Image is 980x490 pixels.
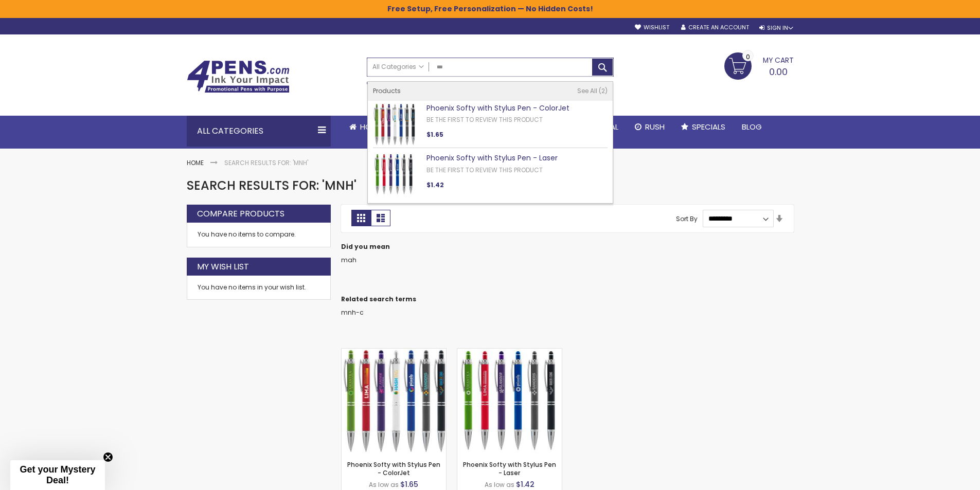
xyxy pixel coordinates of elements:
[742,121,762,132] span: Blog
[673,116,734,138] a: Specials
[351,210,371,226] strong: Grid
[426,115,543,124] a: Be the first to review this product
[734,116,770,138] a: Blog
[197,261,249,273] strong: My Wish List
[341,243,794,251] dt: Did you mean
[426,103,569,113] a: Phoenix Softy with Stylus Pen - ColorJet
[187,60,290,93] img: 4Pens Custom Pens and Promotional Products
[347,460,440,477] a: Phoenix Softy with Stylus Pen - ColorJet
[342,349,446,453] img: Phoenix Softy with Stylus Pen - ColorJet
[759,24,793,32] div: Sign In
[373,103,415,146] img: Phoenix Softy with Stylus Pen - ColorJet
[457,349,562,453] img: Phoenix Softy with Stylus Pen - Laser
[426,180,444,189] span: $1.42
[599,86,608,95] span: 2
[627,116,673,138] a: Rush
[692,121,725,132] span: Specials
[198,283,320,292] div: You have no items in your wish list.
[681,24,749,31] a: Create an Account
[342,348,446,357] a: Phoenix Softy with Stylus Pen - ColorJet
[676,214,698,223] label: Sort By
[457,348,562,357] a: Phoenix Softy with Stylus Pen - Laser
[10,460,105,490] div: Get your Mystery Deal!Close teaser
[769,65,788,78] span: 0.00
[426,130,443,139] span: $1.65
[103,452,113,462] button: Close teaser
[197,208,284,220] strong: Compare Products
[635,24,669,31] a: Wishlist
[577,86,597,95] span: See All
[360,121,381,132] span: Home
[341,295,794,303] dt: Related search terms
[369,480,399,489] span: As low as
[426,153,558,163] a: Phoenix Softy with Stylus Pen - Laser
[426,166,543,174] a: Be the first to review this product
[224,158,308,167] strong: Search results for: 'mnh'
[341,256,357,264] a: mah
[746,52,750,62] span: 0
[527,77,614,97] div: Free shipping on pen orders over $199
[187,116,331,147] div: All Categories
[645,121,665,132] span: Rush
[372,63,424,71] span: All Categories
[373,153,415,195] img: Phoenix Softy with Stylus Pen - Laser
[367,58,429,75] a: All Categories
[400,479,418,489] span: $1.65
[485,480,514,489] span: As low as
[341,308,364,317] a: mnh-c
[187,223,331,247] div: You have no items to compare.
[187,177,357,194] span: Search results for: 'mnh'
[373,86,401,95] span: Products
[577,87,608,95] a: See All 2
[463,460,556,477] a: Phoenix Softy with Stylus Pen - Laser
[187,158,204,167] a: Home
[20,464,95,485] span: Get your Mystery Deal!
[516,479,534,489] span: $1.42
[341,116,389,138] a: Home
[724,52,794,78] a: 0.00 0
